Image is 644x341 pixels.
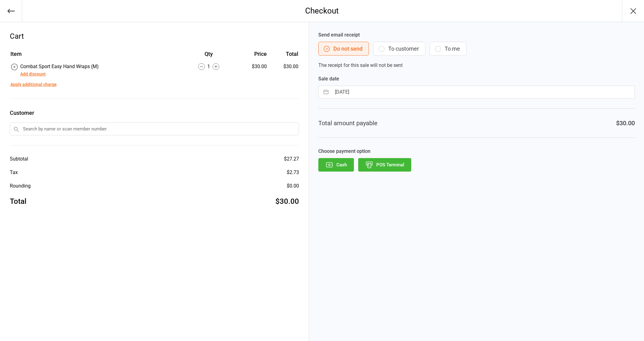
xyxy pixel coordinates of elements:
[318,158,354,172] button: Cash
[10,182,31,190] div: Rounding
[318,118,378,128] div: Total amount payable
[236,50,267,58] div: Price
[20,71,46,77] button: Add discount
[10,122,299,135] input: Search by name or scan member number
[318,31,635,39] label: Send email receipt
[236,63,267,70] div: $30.00
[284,155,299,163] div: $27.27
[318,42,369,56] button: Do not send
[269,63,298,78] td: $30.00
[10,169,18,176] div: Tax
[318,75,635,83] label: Sale date
[10,31,299,42] div: Cart
[287,182,299,190] div: $0.00
[430,42,466,56] button: To me
[10,155,28,163] div: Subtotal
[10,50,181,62] th: Item
[616,118,635,128] div: $30.00
[373,42,425,56] button: To customer
[318,31,635,69] div: The receipt for this sale will not be sent
[20,64,99,69] span: Combat Sport Easy Hand Wraps (M)
[182,50,235,62] th: Qty
[318,148,635,155] label: Choose payment option
[358,158,411,172] button: POS Terminal
[287,169,299,176] div: $2.73
[182,63,235,70] div: 1
[10,196,26,207] div: Total
[275,196,299,207] div: $30.00
[10,109,299,117] label: Customer
[269,50,298,62] th: Total
[10,81,57,88] button: Apply additional charge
